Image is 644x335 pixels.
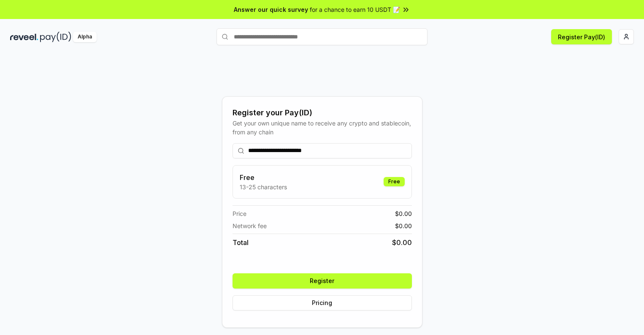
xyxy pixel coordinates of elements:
[40,32,71,42] img: pay_id
[395,221,412,230] span: $ 0.00
[234,5,308,14] span: Answer our quick survey
[233,209,246,218] span: Price
[392,237,412,248] span: $ 0.00
[233,273,412,289] button: Register
[384,177,405,186] div: Free
[310,5,400,14] span: for a chance to earn 10 USDT 📝
[73,32,97,42] div: Alpha
[233,107,412,119] div: Register your Pay(ID)
[395,209,412,218] span: $ 0.00
[240,172,287,182] h3: Free
[551,29,612,44] button: Register Pay(ID)
[10,32,38,42] img: reveel_dark
[233,221,267,230] span: Network fee
[233,119,412,136] div: Get your own unique name to receive any crypto and stablecoin, from any chain
[240,182,287,191] p: 13-25 characters
[233,295,412,310] button: Pricing
[233,237,249,248] span: Total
